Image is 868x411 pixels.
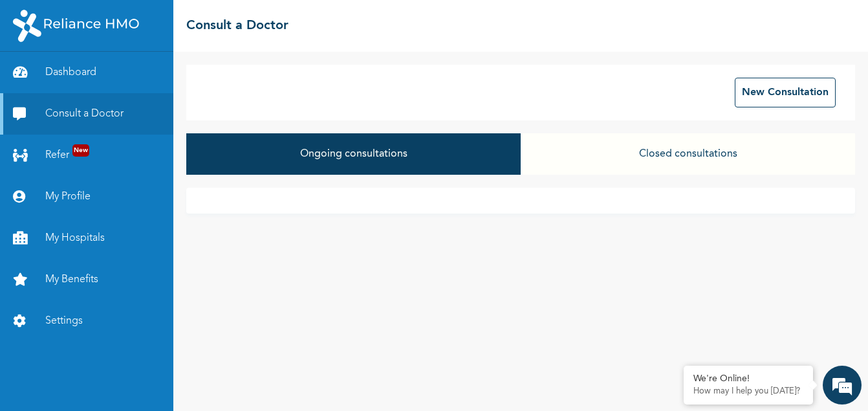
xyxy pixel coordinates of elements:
button: New Consultation [735,78,836,107]
img: d_794563401_company_1708531726252_794563401 [24,65,52,97]
div: We're Online! [693,373,803,384]
div: Chat with us now [67,72,217,89]
button: Ongoing consultations [186,133,521,175]
span: Conversation [6,366,127,375]
div: FAQs [127,344,247,384]
button: Closed consultations [521,133,855,175]
span: We're online! [75,135,179,266]
div: Minimize live chat window [212,6,243,38]
img: RelianceHMO's Logo [13,10,139,42]
p: How may I help you today? [693,386,803,397]
textarea: Type your message and hit 'Enter' [6,298,246,344]
span: New [72,144,89,157]
h2: Consult a Doctor [186,16,288,36]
